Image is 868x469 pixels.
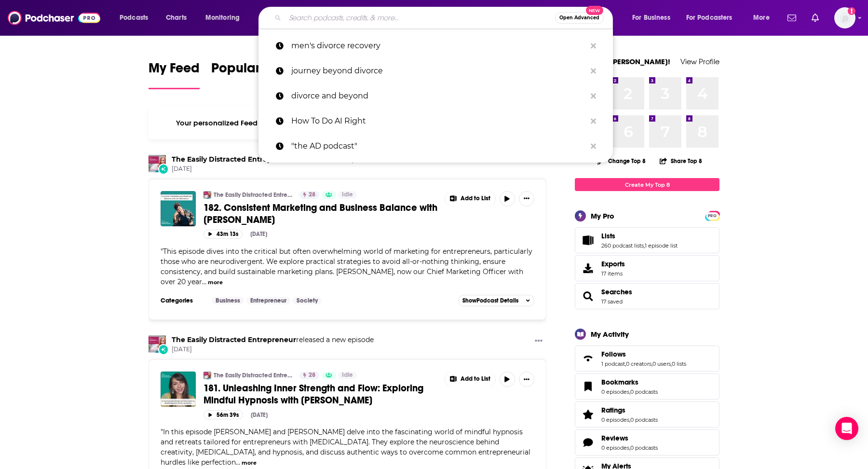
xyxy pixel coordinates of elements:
a: 28 [299,191,319,199]
a: 0 podcasts [630,416,658,423]
p: "the AD podcast" [291,134,586,159]
a: Entrepreneur [246,297,290,304]
button: Show More Button [445,372,495,387]
div: My Activity [591,330,629,339]
a: men's divorce recovery [258,33,613,58]
div: Search podcasts, credits, & more... [268,7,622,29]
span: Searches [575,283,719,309]
a: divorce and beyond [258,83,613,109]
h3: released a new episode [172,155,374,164]
a: 0 episodes [601,416,629,423]
a: Podchaser - Follow, Share and Rate Podcasts [8,9,100,27]
a: Show notifications dropdown [808,10,823,26]
span: For Podcasters [686,11,732,25]
a: The Easily Distracted Entrepreneur [172,155,296,164]
a: 17 saved [601,298,623,305]
a: 181. Unleashing Inner Strength and Flow: Exploring Mindful Hypnosis with [PERSON_NAME] [203,382,438,406]
div: Your personalized Feed is curated based on the Podcasts, Creators, Users, and Lists that you Follow. [149,107,546,139]
a: 0 creators [626,360,651,367]
img: The Easily Distracted Entrepreneur [203,191,211,199]
span: Exports [578,262,597,275]
a: Searches [601,288,632,296]
a: Charts [160,10,192,26]
a: Show notifications dropdown [784,10,800,26]
span: Charts [166,11,187,25]
span: Monitoring [205,11,240,25]
a: The Easily Distracted Entrepreneur [214,372,293,379]
span: New [586,6,603,15]
span: " [161,428,530,467]
button: Show More Button [519,191,534,207]
span: Bookmarks [575,373,719,400]
span: 181. Unleashing Inner Strength and Flow: Exploring Mindful Hypnosis with [PERSON_NAME] [203,382,423,406]
button: Show More Button [519,372,534,387]
span: , [629,388,630,395]
a: Popular Feed [211,60,293,89]
button: open menu [199,10,252,26]
span: , [644,242,645,249]
p: How To Do AI Right [291,109,586,134]
button: Show More Button [531,335,546,347]
div: New Episode [158,164,169,174]
button: Show profile menu [834,7,855,28]
p: journey beyond divorce [291,58,586,83]
span: Popular Feed [211,60,293,82]
a: 260 podcast lists [601,242,644,249]
div: New Episode [158,344,169,355]
img: 181. Unleashing Inner Strength and Flow: Exploring Mindful Hypnosis with Dr. Liz Slonena [161,372,196,407]
span: Idle [342,190,353,200]
span: , [625,360,626,367]
button: 43m 13s [203,230,243,239]
svg: Add a profile image [848,7,855,15]
a: 0 episodes [601,388,629,395]
p: men's divorce recovery [291,33,586,58]
img: The Easily Distracted Entrepreneur [203,372,211,379]
span: ... [236,458,240,467]
a: Exports [575,255,719,281]
a: How To Do AI Right [258,109,613,134]
span: [DATE] [172,345,374,354]
button: open menu [746,10,782,26]
span: Follows [601,350,626,359]
button: more [242,459,257,467]
span: Exports [601,260,625,268]
div: [DATE] [251,412,268,418]
span: Lists [575,227,719,253]
span: Bookmarks [601,378,638,386]
a: 1 podcast [601,360,625,367]
img: The Easily Distracted Entrepreneur [149,335,166,353]
button: open menu [113,10,161,26]
a: 0 podcasts [630,388,658,395]
span: Add to List [461,375,490,383]
a: Idle [338,372,357,379]
a: Searches [578,290,597,303]
span: " [161,247,532,286]
span: ... [202,277,206,286]
a: Welcome [PERSON_NAME]! [575,57,670,66]
button: more [208,278,223,287]
div: [DATE] [250,231,267,237]
a: The Easily Distracted Entrepreneur [214,191,293,199]
button: Show More Button [445,191,495,207]
button: Change Top 8 [592,155,651,167]
span: Podcasts [120,11,148,25]
a: Create My Top 8 [575,178,719,191]
span: , [629,416,630,423]
a: Lists [601,232,678,240]
span: Lists [601,232,615,240]
div: My Pro [591,211,614,221]
a: journey beyond divorce [258,58,613,83]
a: 182. Consistent Marketing and Business Balance with [PERSON_NAME] [203,202,438,226]
span: Reviews [601,434,628,442]
span: More [753,11,770,25]
button: ShowPodcast Details [458,295,534,306]
a: Society [293,297,322,304]
p: divorce and beyond [291,83,586,109]
a: Reviews [601,434,658,442]
span: Reviews [575,429,719,455]
a: 1 episode list [645,242,678,249]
